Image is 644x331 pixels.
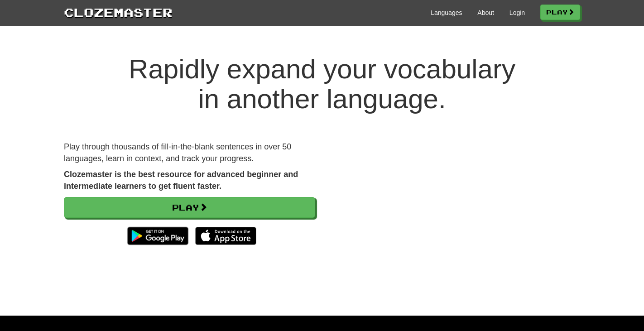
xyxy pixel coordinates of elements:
a: Play [540,5,580,20]
a: Clozemaster [64,4,173,20]
a: Login [509,8,525,17]
p: Play through thousands of fill-in-the-blank sentences in over 50 languages, learn in context, and... [64,141,315,164]
a: Play [64,197,315,218]
a: About [477,8,494,17]
strong: Clozemaster is the best resource for advanced beginner and intermediate learners to get fluent fa... [64,170,298,191]
a: Languages [431,8,462,17]
img: Get it on Google Play [123,222,193,249]
img: Download_on_the_App_Store_Badge_US-UK_135x40-25178aeef6eb6b83b96f5f2d004eda3bffbb37122de64afbaef7... [195,227,256,245]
